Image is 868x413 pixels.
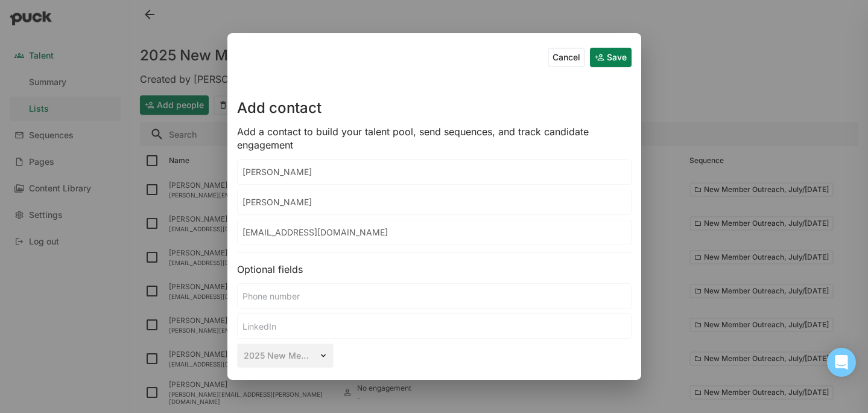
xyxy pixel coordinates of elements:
[238,284,631,308] input: Phone number
[238,220,631,245] input: Email
[238,190,631,214] input: Last name
[238,160,631,184] input: First name
[238,314,631,338] input: LinkedIn
[237,125,632,152] div: Add a contact to build your talent pool, send sequences, and track candidate engagement
[590,48,632,67] button: Save
[548,48,585,67] button: Cancel
[237,263,632,276] div: Optional fields
[827,348,856,377] div: Open Intercom Messenger
[237,101,322,115] h1: Add contact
